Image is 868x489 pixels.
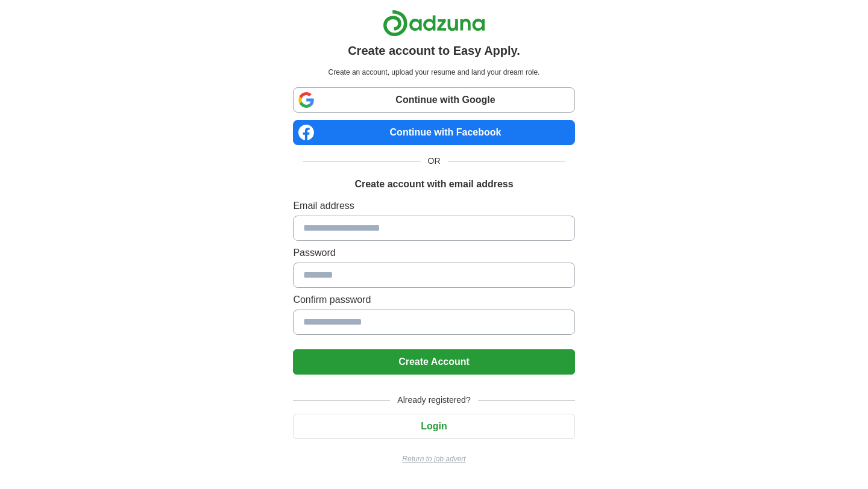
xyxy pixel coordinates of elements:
a: Return to job advert [293,453,574,464]
a: Continue with Facebook [293,120,574,145]
a: Login [293,421,574,431]
span: Already registered? [390,394,477,406]
img: Adzuna logo [383,10,485,37]
label: Confirm password [293,293,574,307]
h1: Create account with email address [354,177,513,192]
span: OR [421,155,448,167]
label: Password [293,246,574,260]
p: Create an account, upload your resume and land your dream role. [295,67,572,78]
label: Email address [293,199,574,213]
h1: Create account to Easy Apply. [348,42,520,60]
button: Create Account [293,349,574,375]
button: Login [293,414,574,439]
a: Continue with Google [293,87,574,113]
